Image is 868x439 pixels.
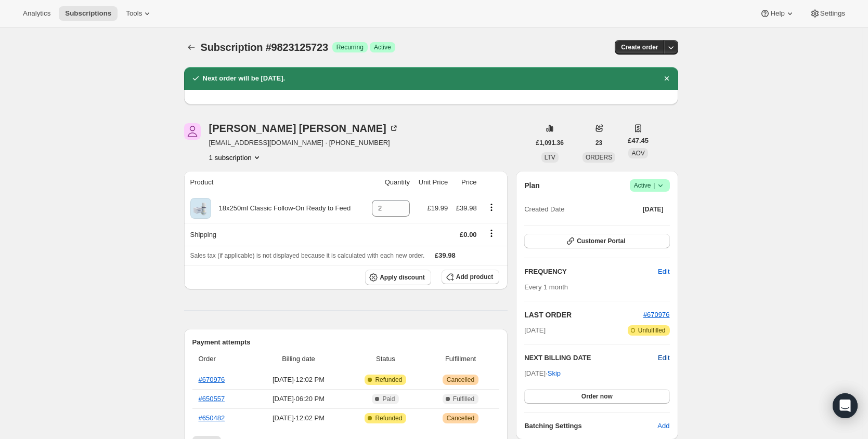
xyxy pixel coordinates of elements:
[615,40,664,55] button: Create order
[428,354,493,364] span: Fulfillment
[545,154,555,161] span: LTV
[524,204,564,215] span: Created Date
[524,389,669,404] button: Order now
[254,413,343,423] span: [DATE] · 12:02 PM
[628,136,649,146] span: £47.45
[190,198,211,219] img: product img
[536,139,564,147] span: £1,091.36
[524,283,568,291] span: Every 1 month
[653,181,655,190] span: |
[23,9,50,18] span: Analytics
[435,251,456,259] span: £39.98
[336,43,364,51] span: Recurring
[65,9,111,18] span: Subscriptions
[658,267,669,277] span: Edit
[201,42,328,53] span: Subscription #9823125723
[382,395,395,403] span: Paid
[659,71,674,86] button: Dismiss notification
[366,171,413,194] th: Quantity
[804,6,851,21] button: Settings
[211,203,351,214] div: 18x250ml Classic Follow-On Ready to Feed
[524,180,540,191] h2: Plan
[209,123,399,134] div: [PERSON_NAME] [PERSON_NAME]
[754,6,801,21] button: Help
[17,6,57,21] button: Analytics
[652,263,676,280] button: Edit
[530,136,570,150] button: £1,091.36
[184,171,366,194] th: Product
[483,202,500,213] button: Product actions
[375,376,402,384] span: Refunded
[524,421,657,431] h6: Batching Settings
[577,237,625,245] span: Customer Portal
[254,394,343,404] span: [DATE] · 06:20 PM
[413,171,451,194] th: Unit Price
[365,270,431,285] button: Apply discount
[447,376,474,384] span: Cancelled
[203,73,286,84] h2: Next order will be [DATE].
[380,273,425,282] span: Apply discount
[126,9,142,18] span: Tools
[456,204,477,212] span: £39.98
[209,152,262,163] button: Product actions
[643,205,664,214] span: [DATE]
[541,365,567,382] button: Skip
[643,311,670,318] a: #670976
[770,9,784,18] span: Help
[589,136,608,150] button: 23
[524,369,561,377] span: [DATE] ·
[524,267,658,277] h2: FREQUENCY
[621,43,658,51] span: Create order
[451,171,480,194] th: Price
[374,43,391,51] span: Active
[199,395,225,403] a: #650557
[209,138,399,148] span: [EMAIL_ADDRESS][DOMAIN_NAME] · [PHONE_NUMBER]
[453,395,474,403] span: Fulfilled
[184,40,199,55] button: Subscriptions
[190,252,425,259] span: Sales tax (if applicable) is not displayed because it is calculated with each new order.
[199,414,225,422] a: #650482
[658,353,669,363] button: Edit
[199,376,225,383] a: #670976
[447,414,474,422] span: Cancelled
[638,326,666,335] span: Unfulfilled
[192,348,251,370] th: Order
[524,325,546,336] span: [DATE]
[586,154,612,161] span: ORDERS
[643,310,670,320] button: #670976
[524,353,658,363] h2: NEXT BILLING DATE
[833,393,858,418] div: Open Intercom Messenger
[184,223,366,246] th: Shipping
[349,354,422,364] span: Status
[427,204,448,212] span: £19.99
[548,368,561,379] span: Skip
[184,123,201,140] span: Alexander Scott
[59,6,118,21] button: Subscriptions
[595,139,602,147] span: 23
[637,202,670,217] button: [DATE]
[254,354,343,364] span: Billing date
[460,231,477,238] span: £0.00
[657,421,669,431] span: Add
[631,150,644,157] span: AOV
[375,414,402,422] span: Refunded
[456,273,493,281] span: Add product
[651,418,676,434] button: Add
[254,375,343,385] span: [DATE] · 12:02 PM
[581,392,613,401] span: Order now
[524,234,669,248] button: Customer Portal
[192,337,500,348] h2: Payment attempts
[524,310,643,320] h2: LAST ORDER
[120,6,159,21] button: Tools
[442,270,499,284] button: Add product
[634,180,666,191] span: Active
[483,228,500,239] button: Shipping actions
[820,9,845,18] span: Settings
